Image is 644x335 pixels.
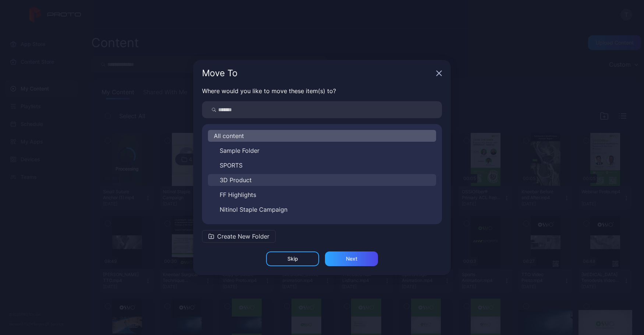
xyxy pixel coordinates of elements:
[208,204,436,215] button: Nitinol Staple Campaign
[346,256,357,262] div: Next
[208,145,436,156] button: Sample Folder
[266,251,319,266] button: Skip
[220,205,287,214] span: Nitinol Staple Campaign
[202,87,442,95] p: Where would you like to move these item(s) to?
[220,161,243,170] span: SPORTS
[217,232,269,241] span: Create New Folder
[208,159,436,171] button: SPORTS
[220,146,259,155] span: Sample Folder
[208,189,436,201] button: FF Highlights
[202,230,276,243] button: Create New Folder
[325,251,378,266] button: Next
[287,256,298,262] div: Skip
[202,69,433,78] div: Move To
[214,131,244,140] span: All content
[220,190,256,199] span: FF Highlights
[220,176,252,184] span: 3D Product
[208,174,436,186] button: 3D Product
